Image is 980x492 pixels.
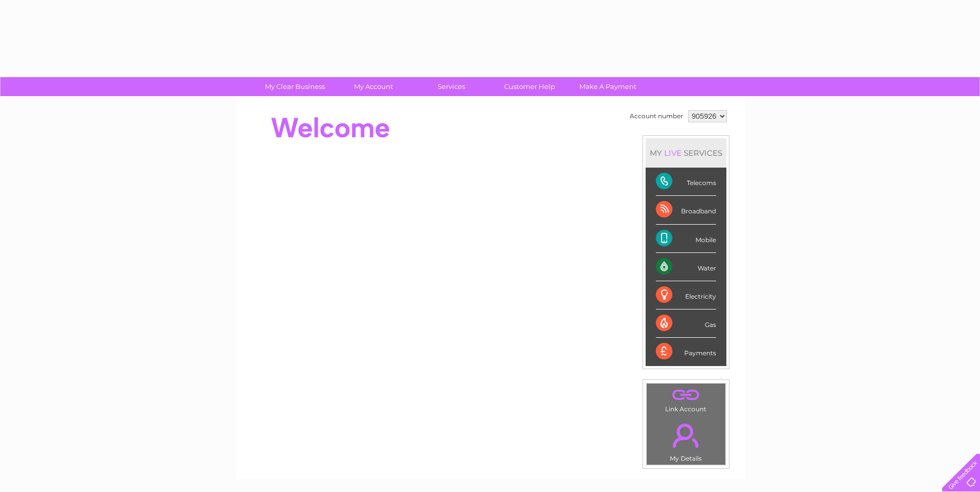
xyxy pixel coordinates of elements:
a: Make A Payment [565,77,650,96]
div: Broadband [656,196,716,224]
div: Payments [656,338,716,366]
div: Mobile [656,225,716,253]
div: LIVE [662,148,684,158]
a: My Clear Business [253,77,337,96]
a: . [649,386,723,404]
a: Services [409,77,494,96]
a: . [649,417,723,453]
div: Electricity [656,281,716,309]
div: Telecoms [656,168,716,196]
div: Gas [656,309,716,338]
div: Water [656,253,716,281]
td: My Details [646,415,726,465]
a: Customer Help [487,77,572,96]
td: Account number [627,107,686,125]
div: MY SERVICES [646,138,726,168]
td: Link Account [646,383,726,415]
a: My Account [331,77,416,96]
